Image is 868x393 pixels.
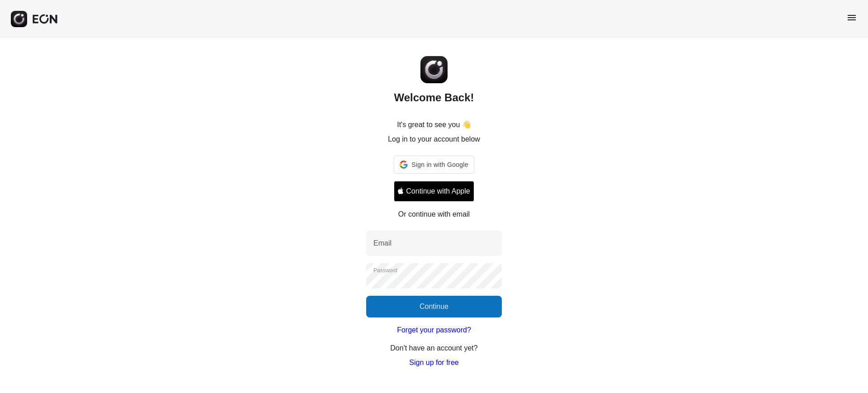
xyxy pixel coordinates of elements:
a: Forget your password? [397,325,471,336]
p: Log in to your account below [388,134,480,145]
p: Don't have an account yet? [390,343,477,354]
span: Sign in with Google [411,159,468,170]
label: Email [373,238,392,249]
a: Sign up for free [409,357,458,368]
h2: Welcome Back! [394,90,474,105]
p: It's great to see you 👋 [397,119,471,130]
span: menu [846,12,857,23]
button: Signin with apple ID [394,181,474,202]
div: Sign in with Google [394,156,474,174]
button: Continue [366,296,502,317]
p: Or continue with email [398,209,470,220]
label: Password [373,267,397,274]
